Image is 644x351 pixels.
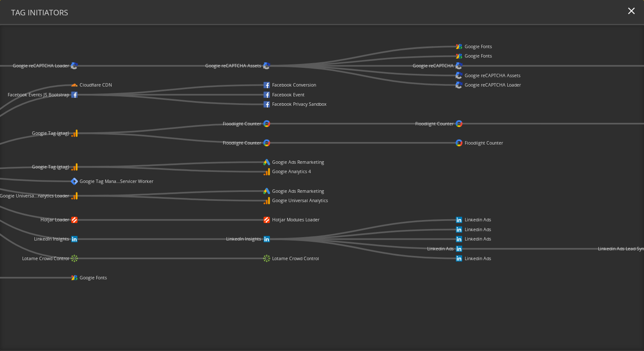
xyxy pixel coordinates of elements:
text: Google Fonts [80,275,107,281]
text: Facebook Event [272,92,305,98]
text: Facebook Events JS Bootstrap [8,92,69,98]
h4: Tag Initiators [11,9,68,17]
text: LinkedIn Insights [226,236,261,242]
mat-icon: close [626,5,637,17]
text: Google Ads Remarketing [272,188,324,194]
text: LinkedIn Insights [34,236,69,242]
text: Google Fonts [465,53,492,59]
text: Google reCAPTCHA Assets [465,73,520,78]
text: Google Tag (gtag) [32,130,69,136]
text: Google Tag (gtag) [32,164,69,170]
text: Hotjar Modules Loader [272,217,320,223]
text: Facebook Privacy Sandbox [272,101,327,107]
text: Google reCAPTCHA Loader [13,63,69,69]
text: Floodlight Counter [465,140,503,146]
text: Linkedin Ads [427,246,454,252]
text: Linkedin Ads [465,255,491,261]
text: Cloudflare CDN [80,82,112,88]
text: Google Tag Mana...Servicer Worker [80,178,154,184]
text: Floodlight Counter [415,121,454,127]
text: Lotame Crowd Control [272,255,319,261]
text: Floodlight Counter [223,140,262,146]
text: Lotame Crowd Control [22,255,69,261]
text: Linkedin Ads [465,217,491,223]
text: Google Fonts [465,44,492,49]
text: Floodlight Counter [223,121,262,127]
text: Google reCAPTCHA Loader [465,82,521,88]
text: Facebook Conversion [272,82,316,88]
text: Linkedin Ads [465,236,491,242]
text: Google reCAPTCHA [413,63,454,69]
text: Hotjar Loader [40,217,69,223]
text: Google Universal Analytics [272,197,328,203]
text: Google reCAPTCHA Assets [205,63,261,69]
text: Linkedin Ads [465,226,491,232]
text: Google Ads Remarketing [272,159,324,165]
text: Google Analytics 4 [272,168,311,174]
